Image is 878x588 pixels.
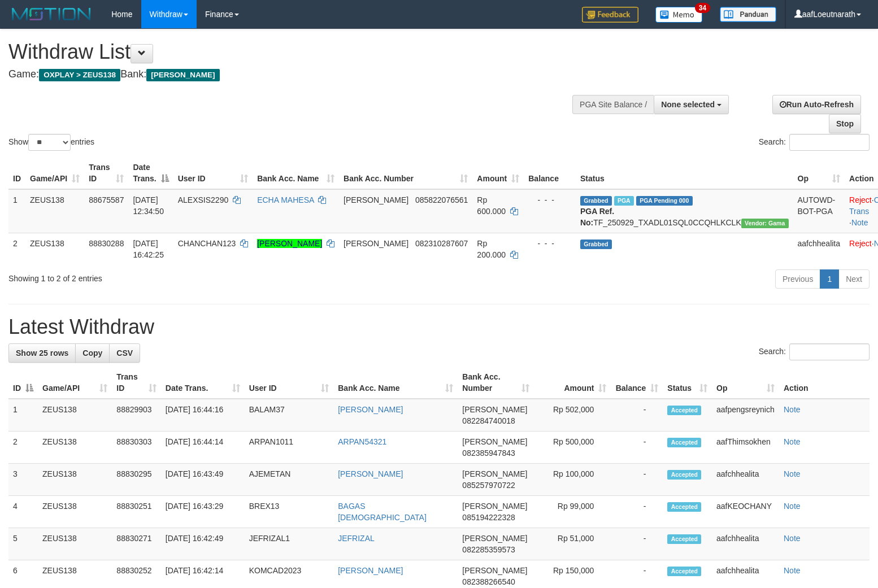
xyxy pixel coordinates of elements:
[784,405,801,414] a: Note
[338,534,375,543] a: JEFRIZAL
[39,69,120,81] span: OXPLAY > ZEUS138
[462,513,515,522] span: Copy 085194222328 to clipboard
[133,239,164,259] span: [DATE] 16:42:25
[636,196,693,206] span: PGA Pending
[528,194,571,206] div: - - -
[524,157,576,189] th: Balance
[38,464,112,496] td: ZEUS138
[8,399,38,432] td: 1
[38,432,112,464] td: ZEUS138
[339,157,472,189] th: Bank Acc. Number: activate to sort column ascending
[793,189,845,233] td: AUTOWD-BOT-PGA
[477,195,506,216] span: Rp 600.000
[582,7,638,23] img: Feedback.jpg
[333,367,458,399] th: Bank Acc. Name: activate to sort column ascending
[820,269,839,289] a: 1
[462,502,527,511] span: [PERSON_NAME]
[829,114,861,133] a: Stop
[611,399,663,432] td: -
[741,219,789,228] span: Vendor URL: https://trx31.1velocity.biz
[161,367,245,399] th: Date Trans.: activate to sort column ascending
[789,134,870,151] input: Search:
[245,432,334,464] td: ARPAN1011
[89,195,124,204] span: 88675587
[772,95,861,114] a: Run Auto-Refresh
[580,196,612,206] span: Grabbed
[667,567,701,576] span: Accepted
[8,316,870,338] h1: Latest Withdraw
[161,496,245,528] td: [DATE] 16:43:29
[611,367,663,399] th: Balance: activate to sort column ascending
[25,157,84,189] th: Game/API: activate to sort column ascending
[720,7,776,22] img: panduan.png
[667,534,701,544] span: Accepted
[779,367,870,399] th: Action
[462,566,527,575] span: [PERSON_NAME]
[245,496,334,528] td: BREX13
[784,437,801,446] a: Note
[253,157,339,189] th: Bank Acc. Name: activate to sort column ascending
[712,432,779,464] td: aafThimsokhen
[8,6,94,23] img: MOTION_logo.png
[851,218,868,227] a: Note
[112,432,161,464] td: 88830303
[667,438,701,447] span: Accepted
[8,134,94,151] label: Show entries
[112,464,161,496] td: 88830295
[712,528,779,560] td: aafchhealita
[667,470,701,480] span: Accepted
[462,405,527,414] span: [PERSON_NAME]
[38,367,112,399] th: Game/API: activate to sort column ascending
[178,195,229,204] span: ALEXSIS2290
[245,464,334,496] td: AJEMETAN
[415,195,468,204] span: Copy 085822076561 to clipboard
[462,545,515,554] span: Copy 082285359573 to clipboard
[580,207,614,227] b: PGA Ref. No:
[8,233,25,265] td: 2
[784,502,801,511] a: Note
[75,343,110,363] a: Copy
[462,416,515,425] span: Copy 082284740018 to clipboard
[462,534,527,543] span: [PERSON_NAME]
[128,157,173,189] th: Date Trans.: activate to sort column descending
[16,349,68,358] span: Show 25 rows
[654,95,729,114] button: None selected
[8,41,574,63] h1: Withdraw List
[534,464,611,496] td: Rp 100,000
[667,502,701,512] span: Accepted
[534,399,611,432] td: Rp 502,000
[784,534,801,543] a: Note
[655,7,703,23] img: Button%20Memo.svg
[338,469,403,478] a: [PERSON_NAME]
[759,343,870,360] label: Search:
[789,343,870,360] input: Search:
[8,432,38,464] td: 2
[534,528,611,560] td: Rp 51,000
[663,367,712,399] th: Status: activate to sort column ascending
[8,69,574,80] h4: Game: Bank:
[462,469,527,478] span: [PERSON_NAME]
[257,239,322,248] a: [PERSON_NAME]
[712,399,779,432] td: aafpengsreynich
[109,343,140,363] a: CSV
[161,464,245,496] td: [DATE] 16:43:49
[161,399,245,432] td: [DATE] 16:44:16
[133,195,164,216] span: [DATE] 12:34:50
[611,528,663,560] td: -
[462,577,515,586] span: Copy 082388266540 to clipboard
[84,157,128,189] th: Trans ID: activate to sort column ascending
[338,566,403,575] a: [PERSON_NAME]
[245,528,334,560] td: JEFRIZAL1
[8,189,25,233] td: 1
[576,157,793,189] th: Status
[472,157,524,189] th: Amount: activate to sort column ascending
[712,367,779,399] th: Op: activate to sort column ascending
[8,268,358,284] div: Showing 1 to 2 of 2 entries
[38,496,112,528] td: ZEUS138
[112,496,161,528] td: 88830251
[82,349,102,358] span: Copy
[712,464,779,496] td: aafchhealita
[462,481,515,490] span: Copy 085257970722 to clipboard
[112,367,161,399] th: Trans ID: activate to sort column ascending
[695,3,710,13] span: 34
